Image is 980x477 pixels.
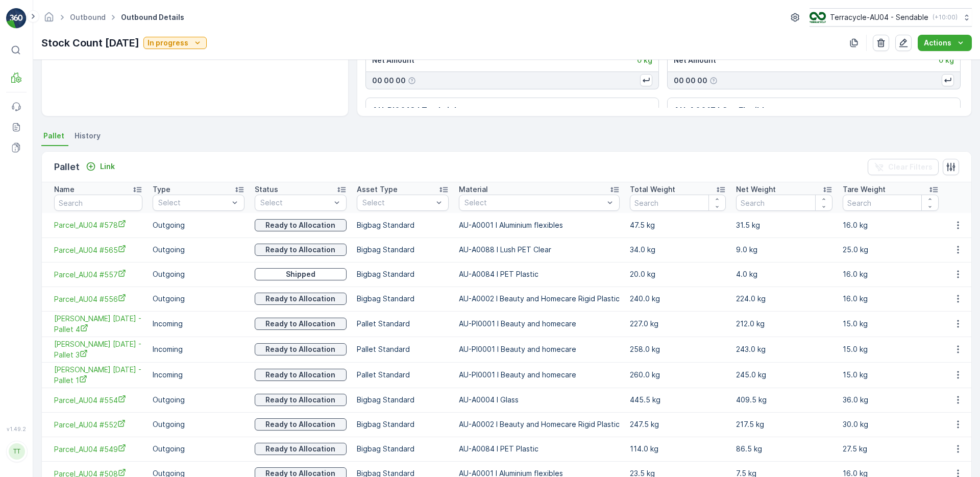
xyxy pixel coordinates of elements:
td: 9.0 kg [731,237,837,262]
td: Bigbag Standard [352,388,454,412]
p: 0 kg [637,55,652,65]
p: Ready to Allocation [265,220,335,230]
div: Help Tooltip Icon [709,77,718,85]
button: Ready to Allocation [255,343,347,355]
td: 4.0 kg [731,262,837,287]
button: Link [82,160,119,173]
td: 445.5 kg [625,388,731,412]
td: 243.0 kg [731,337,837,362]
a: FD Mecca 13.8.25 - Pallet 1 [54,365,142,386]
td: 86.5 kg [731,437,837,461]
td: Outgoing [148,388,250,412]
td: AU-A0002 I Beauty and Homecare Rigid Plastic [454,412,625,437]
button: In progress [143,37,207,49]
button: Shipped [255,268,347,280]
td: 258.0 kg [625,337,731,362]
p: Ready to Allocation [265,319,335,329]
td: Pallet Standard [352,337,454,362]
p: Clear Filters [888,162,933,172]
p: Ready to Allocation [265,419,335,430]
div: Help Tooltip Icon [408,77,416,85]
td: 15.0 kg [838,337,944,362]
p: Material [459,184,488,195]
button: Ready to Allocation [255,418,347,431]
p: Total Weight [630,184,675,195]
td: AU-A0084 I PET Plastic [454,437,625,461]
p: Ready to Allocation [265,294,335,304]
button: Ready to Allocation [255,394,347,406]
a: Parcel_AU04 #549 [54,444,142,455]
a: Parcel_AU04 #557 [54,269,142,280]
p: Actions [924,38,951,48]
td: Bigbag Standard [352,262,454,287]
td: 245.0 kg [731,362,837,388]
p: Status [255,184,278,195]
button: Ready to Allocation [255,318,347,330]
a: Outbound [70,13,106,21]
td: 30.0 kg [838,412,944,437]
img: terracycle_logo.png [810,12,826,23]
td: Outgoing [148,213,250,237]
td: Bigbag Standard [352,437,454,461]
button: TT [6,434,27,469]
p: In progress [148,38,188,48]
td: 227.0 kg [625,311,731,337]
button: Ready to Allocation [255,293,347,305]
p: 00 00 00 [674,76,707,86]
span: Outbound Details [119,12,186,22]
button: Ready to Allocation [255,219,347,231]
td: AU-A0001 I Aluminium flexibles [454,213,625,237]
td: 114.0 kg [625,437,731,461]
td: 31.5 kg [731,213,837,237]
a: Homepage [43,15,55,24]
td: Outgoing [148,437,250,461]
a: Parcel_AU04 #552 [54,419,142,430]
td: 16.0 kg [838,262,944,287]
p: Ready to Allocation [265,395,335,405]
td: Incoming [148,362,250,388]
td: AU-A0004 I Glass [454,388,625,412]
a: FD Mecca 13.8.25 - Pallet 4 [54,314,142,335]
button: Ready to Allocation [255,369,347,381]
td: Outgoing [148,287,250,311]
td: AU-A0084 I PET Plastic [454,262,625,287]
span: Pallet [43,131,64,141]
td: Incoming [148,311,250,337]
td: Pallet Standard [352,311,454,337]
td: 34.0 kg [625,237,731,262]
a: Parcel_AU04 #578 [54,220,142,230]
td: 409.5 kg [731,388,837,412]
span: [PERSON_NAME] [DATE] - Pallet 1 [54,365,142,386]
td: 15.0 kg [838,311,944,337]
p: 00 00 00 [372,76,406,86]
td: AU-A0002 I Beauty and Homecare Rigid Plastic [454,287,625,311]
td: 36.0 kg [838,388,944,412]
p: AU-A0017 I Gnr Flexible [674,104,769,116]
td: Outgoing [148,262,250,287]
span: v 1.49.2 [6,426,27,432]
td: 27.5 kg [838,437,944,461]
p: Ready to Allocation [265,344,335,354]
td: 16.0 kg [838,213,944,237]
button: Actions [918,35,972,51]
td: Bigbag Standard [352,412,454,437]
td: 15.0 kg [838,362,944,388]
p: Net Weight [736,184,776,195]
a: Parcel_AU04 #554 [54,395,142,406]
p: Select [362,198,433,208]
td: 16.0 kg [838,287,944,311]
p: Link [100,161,115,172]
p: ( +10:00 ) [933,13,958,21]
td: AU-PI0001 I Beauty and homecare [454,311,625,337]
td: 240.0 kg [625,287,731,311]
p: Type [153,184,170,195]
td: 47.5 kg [625,213,731,237]
td: Bigbag Standard [352,287,454,311]
input: Search [843,195,939,211]
td: AU-PI0001 I Beauty and homecare [454,337,625,362]
a: FD Mecca 13.8.25 - Pallet 3 [54,339,142,360]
